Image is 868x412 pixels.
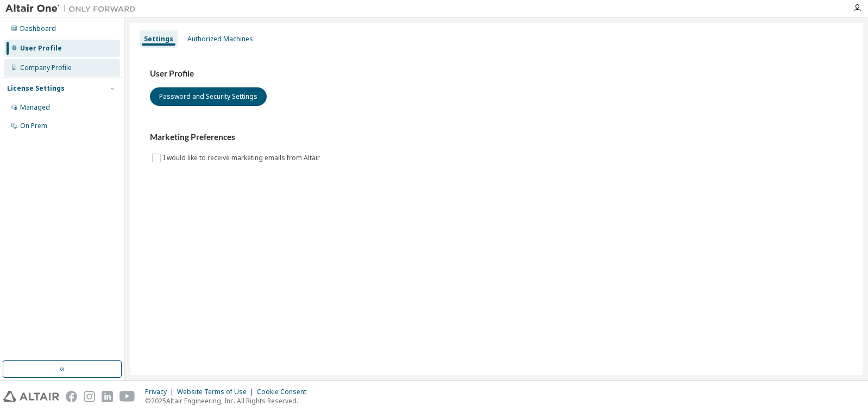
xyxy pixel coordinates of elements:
[7,84,65,93] div: License Settings
[150,132,843,143] h3: Marketing Preferences
[20,44,62,53] div: User Profile
[144,35,173,43] div: Settings
[150,68,843,79] h3: User Profile
[187,35,253,43] div: Authorized Machines
[145,388,177,396] div: Privacy
[20,122,47,130] div: On Prem
[5,3,141,14] img: Altair One
[3,391,59,402] img: altair_logo.svg
[119,391,135,402] img: youtube.svg
[163,151,322,164] label: I would like to receive marketing emails from Altair
[257,388,313,396] div: Cookie Consent
[84,391,95,402] img: instagram.svg
[177,388,257,396] div: Website Terms of Use
[66,391,77,402] img: facebook.svg
[150,87,267,106] button: Password and Security Settings
[20,24,56,33] div: Dashboard
[145,396,313,405] p: © 2025 Altair Engineering, Inc. All Rights Reserved.
[20,64,72,72] div: Company Profile
[102,391,113,402] img: linkedin.svg
[20,103,50,112] div: Managed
